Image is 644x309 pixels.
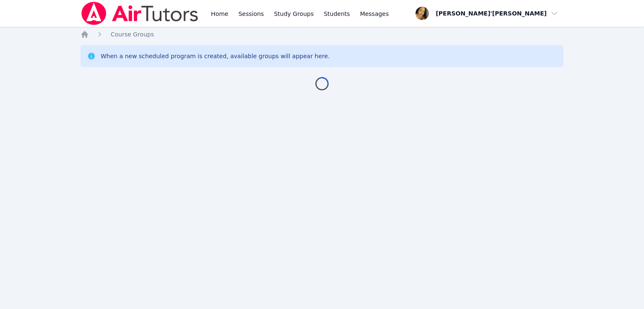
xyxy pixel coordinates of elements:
a: Course Groups [111,30,154,39]
nav: Breadcrumb [80,30,563,39]
img: Air Tutors [80,2,199,25]
div: When a new scheduled program is created, available groups will appear here. [101,52,330,60]
span: Course Groups [111,31,154,38]
span: Messages [360,10,389,18]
